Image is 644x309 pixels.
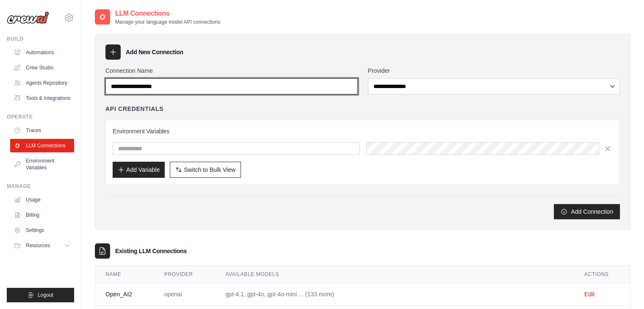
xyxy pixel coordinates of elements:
a: Billing [10,208,74,222]
a: Settings [10,223,74,237]
div: Operate [7,113,74,120]
button: Add Connection [554,204,620,219]
td: openai [154,283,215,306]
a: Traces [10,124,74,137]
a: Environment Variables [10,154,74,174]
button: Resources [10,239,74,252]
a: Usage [10,193,74,207]
a: Tools & Integrations [10,91,74,105]
span: Resources [26,242,50,249]
label: Provider [368,66,620,75]
a: Automations [10,46,74,59]
h3: Existing LLM Connections [115,247,187,255]
label: Connection Name [105,66,358,75]
button: Add Variable [113,162,165,178]
span: Switch to Bulk View [184,166,235,174]
div: Manage [7,183,74,190]
button: Switch to Bulk View [170,162,241,178]
h2: LLM Connections [115,8,220,19]
a: LLM Connections [10,139,74,152]
th: Provider [154,266,215,283]
h3: Add New Connection [126,48,183,56]
span: Logout [38,292,53,298]
button: Logout [7,288,74,302]
a: Edit [584,291,594,298]
th: Name [95,266,154,283]
th: Actions [574,266,630,283]
h4: API Credentials [105,105,163,113]
td: Open_AI2 [95,283,154,306]
p: Manage your language model API connections [115,19,220,25]
a: Agents Repository [10,76,74,90]
img: Logo [7,11,49,24]
th: Available Models [215,266,574,283]
div: Build [7,36,74,42]
td: gpt-4.1, gpt-4o, gpt-4o-mini ... (133 more) [215,283,574,306]
a: Crew Studio [10,61,74,74]
h3: Environment Variables [113,127,613,135]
